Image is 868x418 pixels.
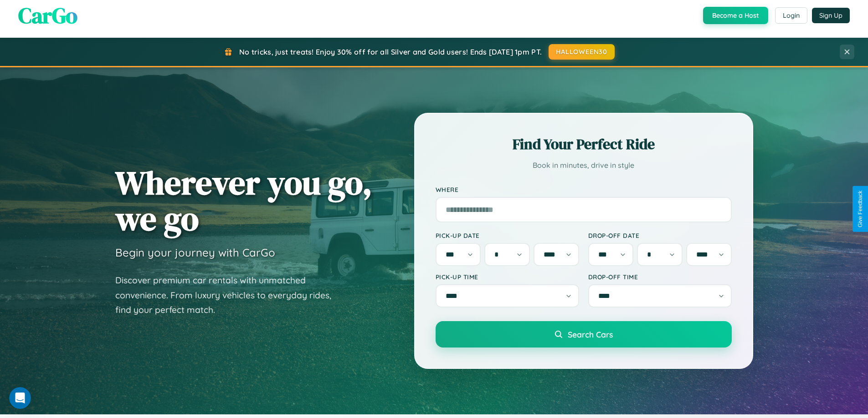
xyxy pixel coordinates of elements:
p: Book in minutes, drive in style [436,159,732,172]
button: Become a Host [703,7,768,24]
button: Login [775,7,807,24]
span: Search Cars [568,329,613,339]
h2: Find Your Perfect Ride [436,134,732,154]
button: HALLOWEEN30 [549,44,615,60]
button: Sign Up [812,8,850,23]
label: Drop-off Time [588,273,732,281]
div: Give Feedback [857,191,863,227]
label: Where [436,186,732,193]
iframe: Intercom live chat [9,387,31,409]
h3: Begin your journey with CarGo [115,246,275,259]
label: Pick-up Time [436,273,579,281]
label: Pick-up Date [436,232,579,239]
label: Drop-off Date [588,232,732,239]
p: Discover premium car rentals with unmatched convenience. From luxury vehicles to everyday rides, ... [115,273,343,317]
h1: Wherever you go, we go [115,165,372,237]
span: No tricks, just treats! Enjoy 30% off for all Silver and Gold users! Ends [DATE] 1pm PT. [239,47,542,56]
span: CarGo [18,0,77,30]
button: Search Cars [436,321,732,347]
